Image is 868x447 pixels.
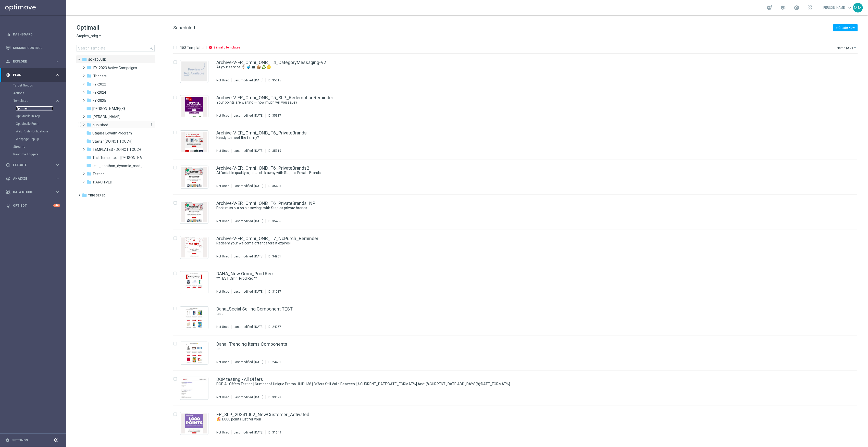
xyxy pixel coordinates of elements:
[86,130,91,135] i: folder
[181,378,207,398] img: 33093.jpeg
[216,241,836,246] div: Redeem your welcome offer before it expires!
[93,98,106,103] span: FY-2025
[13,152,53,156] a: Realtime Triggers
[6,190,55,194] div: Data Studio
[181,414,207,433] img: 31649.jpeg
[168,54,867,89] div: Press SPACE to select this row.
[6,59,55,64] div: Explore
[55,98,60,103] i: keyboard_arrow_right
[853,3,863,13] div: MM
[216,276,824,281] a: **TEST Omni Prod Rec**
[6,73,60,77] div: gps_fixed Plan keyboard_arrow_right
[13,191,55,194] span: Data Studio
[86,155,91,160] i: folder
[216,65,836,70] div: At your service 🪧 🧳 💻 📦 ♻️ 🪙
[14,99,55,102] div: Templates
[6,59,60,64] button: person_search Explore keyboard_arrow_right
[853,46,857,50] i: arrow_drop_down
[6,59,10,64] i: person_search
[149,123,153,127] i: more_vert
[181,132,207,152] img: 35319.jpeg
[55,163,60,167] i: keyboard_arrow_right
[265,114,281,118] div: ID:
[216,201,315,206] a: Archive-V-ER_Omni_ONB_T6_PrivateBrands_NP
[149,46,153,50] span: search
[209,46,212,49] i: info
[13,82,66,89] div: Target Groups
[6,190,60,194] div: Data Studio keyboard_arrow_right
[6,32,60,36] div: equalizer Dashboard
[232,254,265,258] div: Last modified: [DATE]
[216,78,229,82] div: Not Used
[13,91,53,95] a: Actions
[148,122,153,127] button: more_vert
[216,342,287,346] a: Dana_Trending Items Components
[216,276,836,281] div: **TEST Omni Prod Rec**
[780,5,786,10] span: school
[216,311,824,316] a: test
[216,417,836,422] div: 🎉 1,000 points just for you!
[77,23,155,32] h1: Optimail
[6,177,60,181] div: track_changes Analyze keyboard_arrow_right
[82,57,87,62] i: folder
[93,90,106,95] span: FY-2024
[88,193,105,198] span: Triggered
[6,163,60,167] button: play_circle_outline Execute keyboard_arrow_right
[181,308,207,328] img: 24057.jpeg
[168,89,867,124] div: Press SPACE to select this row.
[216,360,229,364] div: Not Used
[13,151,66,158] div: Realtime Triggers
[272,149,281,153] div: 35319
[216,206,836,210] div: Don’t miss out on big savings with Staples private brands.
[265,219,281,223] div: ID:
[180,45,204,50] p: 153 Templates
[13,73,55,77] span: Plan
[216,254,229,258] div: Not Used
[216,241,824,246] a: Redeem your welcome offer before it expires!
[93,172,105,176] span: Testing
[216,395,229,399] div: Not Used
[181,343,207,363] img: 24431.jpeg
[265,149,281,153] div: ID:
[16,129,53,133] a: Web Push Notifications
[55,190,60,194] i: keyboard_arrow_right
[272,395,281,399] div: 33093
[265,254,281,258] div: ID:
[6,204,60,208] div: lightbulb Optibot +10
[86,65,92,70] i: folder
[265,78,281,82] div: ID:
[6,163,55,167] div: Execute
[13,145,53,149] a: Streams
[55,59,60,64] i: keyboard_arrow_right
[16,114,53,118] a: OptiMobile In-App
[216,430,229,434] div: Not Used
[93,66,137,70] span: .FY-2023 Active Campaigns
[5,438,10,443] i: settings
[216,417,824,422] a: 🎉 1,000 points just for you!
[6,176,55,181] div: Analyze
[6,28,60,41] div: Dashboard
[216,135,836,140] div: Ready to meet the family?
[216,290,229,294] div: Not Used
[181,61,207,81] img: noPreview.jpg
[837,45,858,51] button: Name (A-Z)arrow_drop_down
[272,78,281,82] div: 35315
[55,176,60,181] i: keyboard_arrow_right
[86,73,92,78] i: folder
[216,346,836,351] div: test
[86,81,92,86] i: folder
[16,112,66,120] div: OptiMobile In-App
[168,195,867,230] div: Press SPACE to select this row.
[232,219,265,223] div: Last modified: [DATE]
[13,99,60,103] button: Templates keyboard_arrow_right
[13,83,53,88] a: Target Groups
[216,325,229,329] div: Not Used
[13,143,66,151] div: Streams
[216,307,293,311] a: Dana_Social Selling Component TEST
[13,199,53,212] a: Optibot
[13,89,66,97] div: Actions
[86,179,92,184] i: folder
[216,60,326,65] a: Archive-V-ER_Omni_ONB_T4_CategoryMessaging-V2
